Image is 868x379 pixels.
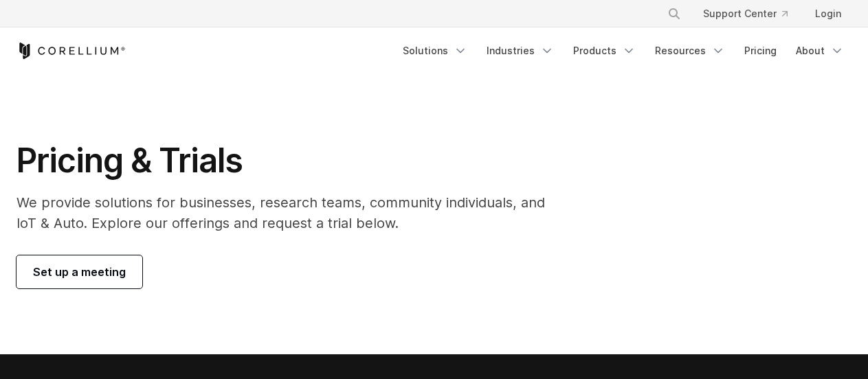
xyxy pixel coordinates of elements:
a: Pricing [736,38,785,63]
a: Set up a meeting [16,255,142,288]
a: Login [804,1,852,26]
a: Support Center [692,1,799,26]
a: Products [565,38,644,63]
h1: Pricing & Trials [16,140,564,181]
p: We provide solutions for businesses, research teams, community individuals, and IoT & Auto. Explo... [16,192,564,233]
a: About [788,38,852,63]
a: Solutions [394,38,476,63]
a: Corellium Home [16,43,126,59]
div: Navigation Menu [394,38,852,63]
div: Navigation Menu [651,1,852,26]
a: Industries [478,38,562,63]
button: Search [662,1,687,26]
span: Set up a meeting [33,264,126,280]
a: Resources [647,38,733,63]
